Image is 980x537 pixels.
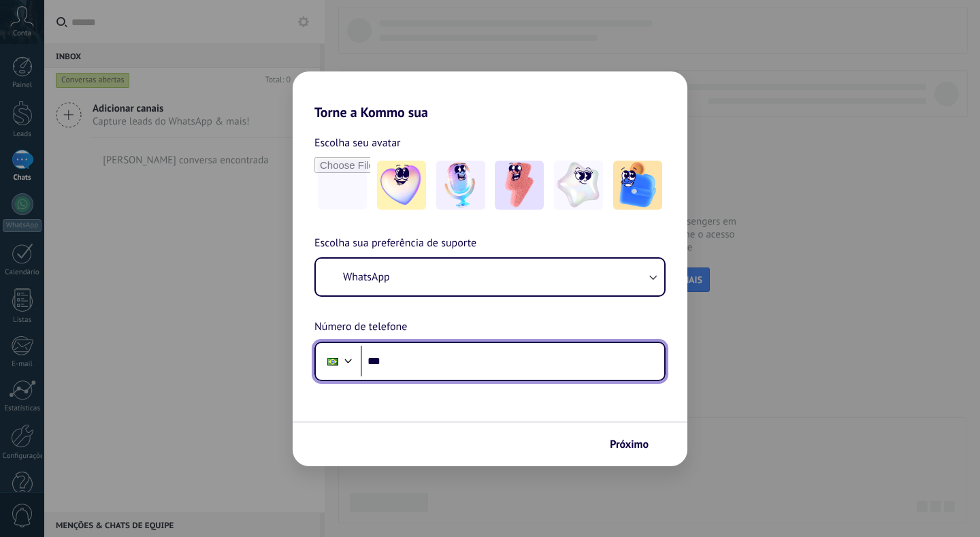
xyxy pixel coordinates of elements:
[495,161,544,210] img: -3.jpeg
[610,440,649,449] span: Próximo
[613,161,662,210] img: -5.jpeg
[604,433,667,456] button: Próximo
[314,319,407,336] span: Número de telefone
[436,161,485,210] img: -2.jpeg
[343,270,390,284] span: WhatsApp
[554,161,603,210] img: -4.jpeg
[314,134,401,152] span: Escolha seu avatar
[377,161,426,210] img: -1.jpeg
[320,347,346,376] div: Brazil: + 55
[293,71,687,120] h2: Torne a Kommo sua
[314,235,476,253] span: Escolha sua preferência de suporte
[316,259,664,295] button: WhatsApp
